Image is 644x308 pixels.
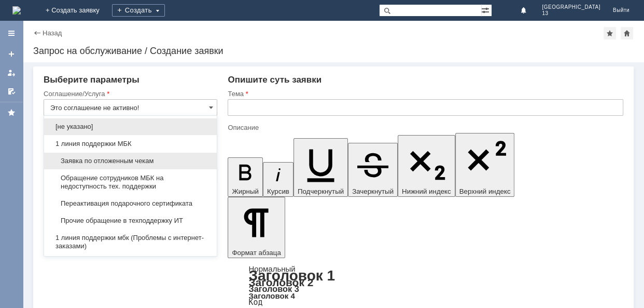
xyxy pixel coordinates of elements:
[112,4,165,17] div: Создать
[542,4,600,10] span: [GEOGRAPHIC_DATA]
[50,157,211,165] span: Заявка по отложенным чекам
[402,188,451,195] span: Нижний индекс
[50,217,211,225] span: Прочие обращение в техподдержку ИТ
[248,284,299,293] a: Заголовок 3
[248,291,295,300] a: Заголовок 4
[228,157,263,197] button: Жирный
[248,276,313,288] a: Заголовок 2
[228,265,623,306] div: Формат абзаца
[298,188,344,195] span: Подчеркнутый
[604,27,616,39] div: Добавить в избранное
[50,140,211,148] span: 1 линия поддержки МБК
[267,188,289,195] span: Курсив
[542,10,600,17] span: 13
[455,133,515,197] button: Верхний индекс
[228,90,621,97] div: Тема
[621,27,633,39] div: Сделать домашней страницей
[12,6,21,15] img: logo
[50,174,211,191] span: Обращение сотрудников МБК на недоступность тех. поддержки
[398,135,455,197] button: Нижний индекс
[348,143,398,197] button: Зачеркнутый
[33,46,634,56] div: Запрос на обслуживание / Создание заявки
[232,188,259,195] span: Жирный
[50,199,211,208] span: Переактивация подарочного сертификата
[263,162,293,197] button: Курсив
[228,197,285,258] button: Формат абзаца
[3,46,20,62] a: Создать заявку
[459,188,511,195] span: Верхний индекс
[50,123,211,131] span: [не указано]
[232,249,281,257] span: Формат абзаца
[12,6,21,15] a: Перейти на домашнюю страницу
[352,188,394,195] span: Зачеркнутый
[248,264,295,273] a: Нормальный
[43,29,62,37] a: Назад
[481,5,492,15] span: Расширенный поиск
[44,75,139,85] span: Выберите параметры
[228,124,621,131] div: Описание
[228,75,321,85] span: Опишите суть заявки
[248,298,262,307] a: Код
[248,267,335,284] a: Заголовок 1
[50,234,211,250] span: 1 линия поддержки мбк (Проблемы с интернет-заказами)
[3,83,20,100] a: Мои согласования
[3,64,20,81] a: Мои заявки
[44,90,215,97] div: Соглашение/Услуга
[293,138,348,197] button: Подчеркнутый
